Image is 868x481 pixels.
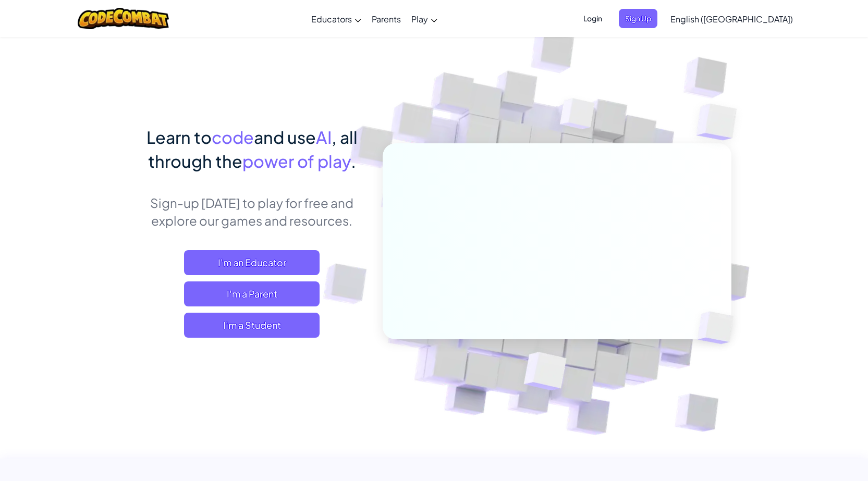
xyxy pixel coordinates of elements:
span: Learn to [146,127,212,147]
span: . [351,151,356,171]
span: Educators [311,14,352,24]
a: Parents [366,5,406,33]
img: CodeCombat logo [78,8,169,29]
img: Overlap cubes [498,330,591,416]
span: and use [254,127,316,147]
a: Educators [306,5,366,33]
img: Overlap cubes [680,290,758,366]
a: Play [406,5,443,33]
img: Overlap cubes [676,78,766,166]
span: power of play [242,151,351,171]
a: I'm an Educator [184,250,320,275]
button: Login [577,9,608,28]
span: Play [411,14,428,24]
button: Sign Up [619,9,657,28]
a: I'm a Parent [184,281,320,306]
span: code [212,127,254,147]
span: English ([GEOGRAPHIC_DATA]) [670,14,793,24]
p: Sign-up [DATE] to play for free and explore our games and resources. [137,194,367,229]
img: Overlap cubes [540,78,615,155]
button: I'm a Student [184,313,320,338]
span: AI [316,127,332,147]
a: English ([GEOGRAPHIC_DATA]) [665,5,798,33]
